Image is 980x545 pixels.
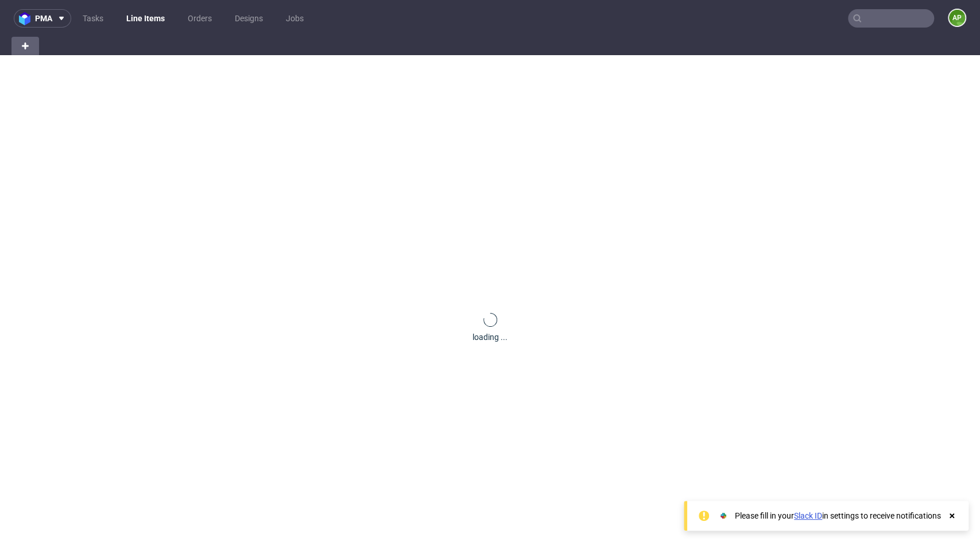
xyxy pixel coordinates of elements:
[14,9,71,28] button: pma
[19,12,35,25] img: logo
[76,9,110,28] a: Tasks
[949,10,965,26] figcaption: AP
[119,9,172,28] a: Line Items
[228,9,270,28] a: Designs
[472,331,508,343] div: loading ...
[35,14,52,22] span: pma
[181,9,219,28] a: Orders
[279,9,311,28] a: Jobs
[735,510,941,521] div: Please fill in your in settings to receive notifications
[718,510,729,521] img: Slack
[794,511,822,520] a: Slack ID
